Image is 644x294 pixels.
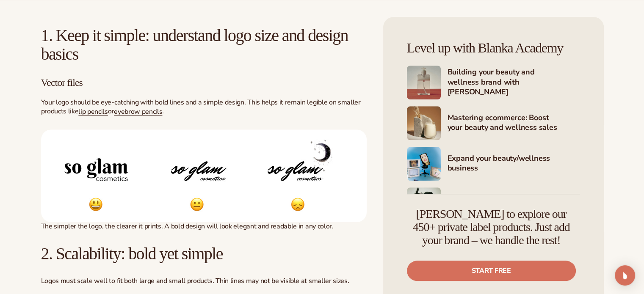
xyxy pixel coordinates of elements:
a: Shopify Image 2 Building your beauty and wellness brand with [PERSON_NAME] [407,66,580,99]
img: Shopify Image 2 [407,66,441,99]
h4: Building your beauty and wellness brand with [PERSON_NAME] [448,67,580,98]
h2: 1. Keep it simple: understand logo size and design basics [41,26,367,63]
a: Shopify Image 5 Marketing your beauty and wellness brand 101 [407,187,580,221]
h3: Vector files [41,77,367,88]
img: Shopify Image 3 [407,106,441,140]
p: Logos must scale well to fit both large and small products. Thin lines may not be visible at smal... [41,277,367,286]
a: Shopify Image 4 Expand your beauty/wellness business [407,147,580,181]
p: The simpler the logo, the clearer it prints. A bold design will look elegant and readable in any ... [41,222,367,231]
img: Shopify Image 5 [407,187,441,221]
div: Open Intercom Messenger [615,265,635,286]
a: lip pencils [78,107,108,116]
a: Shopify Image 3 Mastering ecommerce: Boost your beauty and wellness sales [407,106,580,140]
h4: Expand your beauty/wellness business [448,154,580,174]
p: Your logo should be eye-catching with bold lines and a simple design. This helps it remain legibl... [41,98,367,116]
h4: Mastering ecommerce: Boost your beauty and wellness sales [448,113,580,134]
h4: [PERSON_NAME] to explore our 450+ private label products. Just add your brand – we handle the rest! [407,208,576,247]
h2: 2. Scalability: bold yet simple [41,245,367,263]
a: eyebrow pencils [114,107,162,116]
a: Start free [407,261,576,281]
h4: Level up with Blanka Academy [407,41,580,55]
img: Shopify Image 4 [407,147,441,181]
img: three logo examples [41,129,367,222]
